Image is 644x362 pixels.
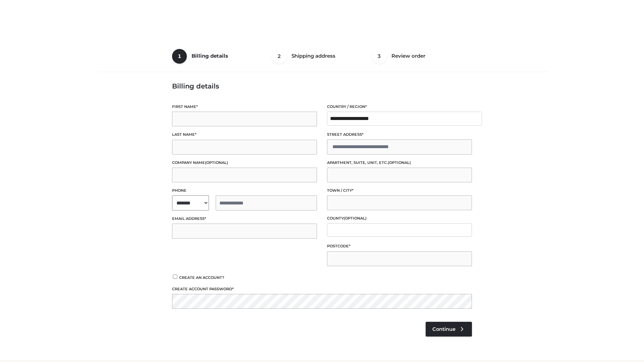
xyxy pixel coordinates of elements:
label: Street address [327,131,472,138]
span: Continue [432,326,455,332]
span: Shipping address [291,53,335,59]
span: 3 [372,49,387,64]
a: Continue [426,322,472,337]
label: Country / Region [327,104,472,110]
span: (optional) [388,160,411,165]
label: Company name [172,160,317,166]
span: (optional) [205,160,228,165]
label: First name [172,104,317,110]
label: Create account password [172,286,472,292]
label: Last name [172,131,317,138]
label: Email address [172,216,317,222]
span: Review order [391,53,425,59]
span: Billing details [192,53,228,59]
label: Town / City [327,187,472,194]
input: Create an account? [172,275,178,279]
h3: Billing details [172,82,472,90]
label: Postcode [327,243,472,249]
label: County [327,215,472,222]
span: 2 [272,49,287,64]
label: Phone [172,187,317,194]
label: Apartment, suite, unit, etc. [327,160,472,166]
span: Create an account? [179,275,224,280]
span: (optional) [343,216,367,221]
span: 1 [172,49,187,64]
